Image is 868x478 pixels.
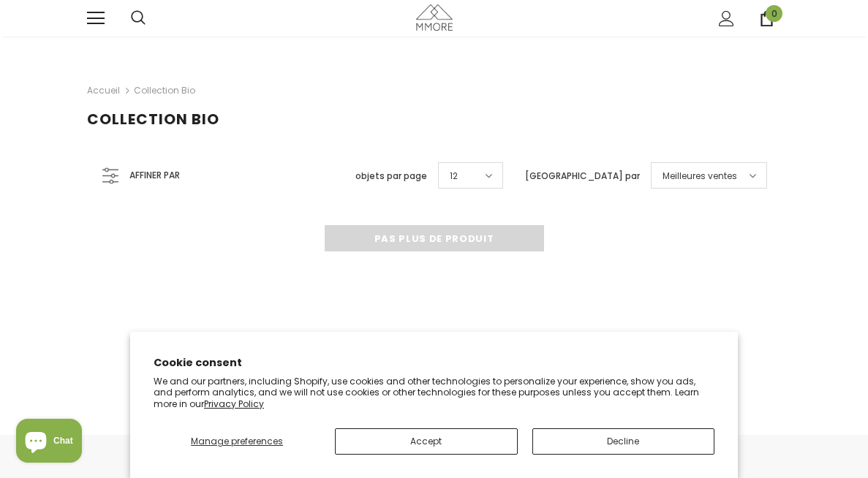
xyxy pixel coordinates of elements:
span: Meilleures ventes [663,169,737,183]
span: Collection Bio [87,109,219,129]
span: Affiner par [129,167,180,183]
button: Accept [335,428,517,455]
span: 12 [450,169,458,183]
label: [GEOGRAPHIC_DATA] par [525,169,640,183]
h2: Cookie consent [154,355,714,371]
inbox-online-store-chat: Shopify online store chat [12,419,86,466]
a: Collection Bio [134,84,195,96]
button: Decline [532,428,714,455]
a: Privacy Policy [204,398,264,410]
a: 0 [759,11,774,26]
span: Manage preferences [191,435,283,447]
p: We and our partners, including Shopify, use cookies and other technologies to personalize your ex... [154,376,714,410]
span: 0 [766,5,782,22]
button: Manage preferences [154,428,320,455]
a: Accueil [87,82,120,99]
img: Cas MMORE [416,4,453,30]
label: objets par page [355,169,427,183]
